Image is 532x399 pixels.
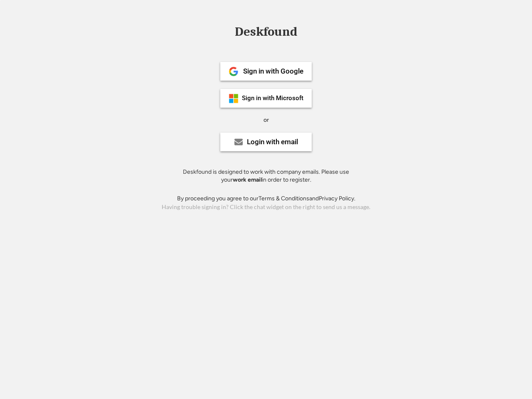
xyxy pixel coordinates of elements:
div: Sign in with Microsoft [242,95,303,101]
strong: work email [233,176,262,183]
div: Sign in with Google [243,68,303,75]
div: By proceeding you agree to our and [177,195,355,203]
div: Deskfound [231,25,301,38]
div: Deskfound is designed to work with company emails. Please use your in order to register. [172,168,360,184]
div: or [264,116,269,124]
a: Terms & Conditions [259,195,309,202]
img: ms-symbollockup_mssymbol_19.png [229,94,239,103]
a: Privacy Policy. [319,195,355,202]
img: 1024px-Google__G__Logo.svg.png [229,66,239,76]
div: Login with email [247,138,298,145]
